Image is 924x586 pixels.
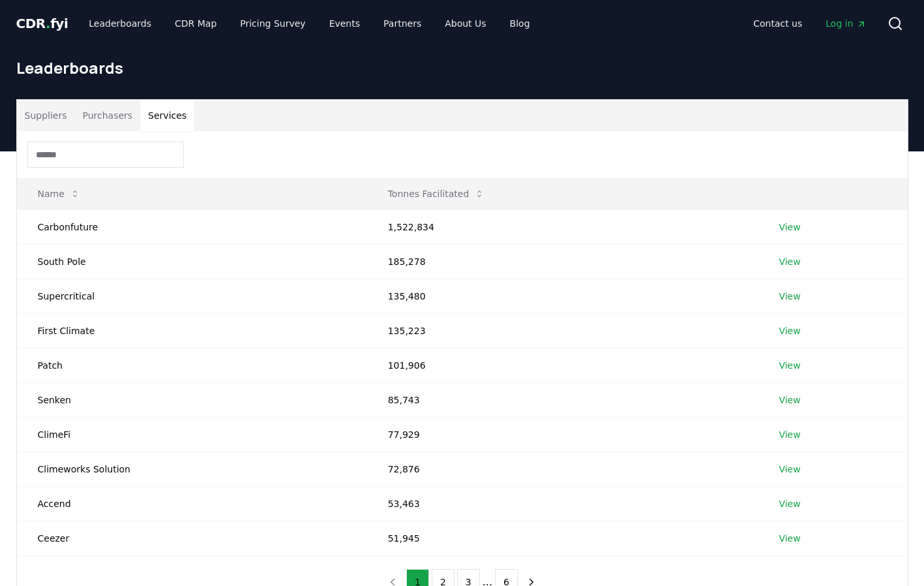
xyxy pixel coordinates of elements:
[17,417,367,452] td: ClimeFi
[779,290,800,303] a: View
[378,181,496,207] button: Tonnes Facilitated
[17,100,75,131] button: Suppliers
[46,16,50,31] span: .
[743,12,876,35] nav: Main
[164,12,227,35] a: CDR Map
[16,57,908,78] h1: Leaderboards
[434,12,496,35] a: About Us
[779,463,800,476] a: View
[230,12,316,35] a: Pricing Survey
[140,100,194,131] button: Services
[16,16,68,31] span: CDR fyi
[779,221,800,234] a: View
[17,382,367,417] td: Senken
[815,12,876,35] a: Log in
[367,244,758,279] td: 185,278
[367,313,758,348] td: 135,223
[319,12,370,35] a: Events
[779,359,800,372] a: View
[779,255,800,268] a: View
[779,428,800,441] a: View
[367,417,758,452] td: 77,929
[16,14,68,33] a: CDR.fyi
[826,17,866,30] span: Log in
[743,12,812,35] a: Contact us
[17,486,367,521] td: Accend
[367,521,758,555] td: 51,945
[779,324,800,337] a: View
[17,452,367,486] td: Climeworks Solution
[17,279,367,313] td: Supercritical
[78,12,162,35] a: Leaderboards
[367,209,758,244] td: 1,522,834
[779,393,800,407] a: View
[779,497,800,510] a: View
[367,452,758,486] td: 72,876
[27,181,91,207] button: Name
[17,244,367,279] td: South Pole
[74,100,140,131] button: Purchasers
[367,279,758,313] td: 135,480
[17,313,367,348] td: First Climate
[78,12,540,35] nav: Main
[17,209,367,244] td: Carbonfuture
[779,532,800,545] a: View
[499,12,541,35] a: Blog
[367,348,758,382] td: 101,906
[17,348,367,382] td: Patch
[367,382,758,417] td: 85,743
[17,521,367,555] td: Ceezer
[373,12,432,35] a: Partners
[367,486,758,521] td: 53,463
